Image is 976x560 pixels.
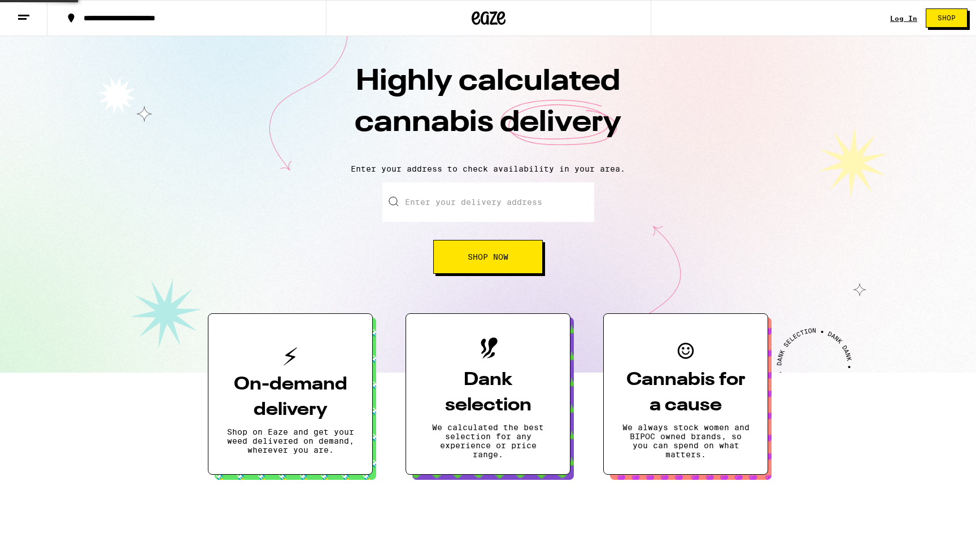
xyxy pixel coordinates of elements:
p: Shop on Eaze and get your weed delivered on demand, wherever you are. [226,427,354,454]
span: Shop Now [468,253,508,261]
a: Log In [890,15,917,22]
h3: On-demand delivery [226,372,354,423]
h3: Cannabis for a cause [622,368,750,418]
p: We calculated the best selection for any experience or price range. [424,423,552,459]
p: We always stock women and BIPOC owned brands, so you can spend on what matters. [622,423,750,459]
input: Enter your delivery address [382,182,594,222]
p: Enter your address to check availability in your area. [11,164,965,173]
a: Shop [917,8,976,28]
button: Shop [926,8,968,28]
h1: Highly calculated cannabis delivery [290,62,686,155]
span: Shop [938,15,956,21]
h3: Dank selection [424,368,552,418]
button: Dank selectionWe calculated the best selection for any experience or price range. [406,313,570,475]
button: Shop Now [433,240,543,274]
button: Cannabis for a causeWe always stock women and BIPOC owned brands, so you can spend on what matters. [603,313,768,475]
button: On-demand deliveryShop on Eaze and get your weed delivered on demand, wherever you are. [208,313,373,475]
